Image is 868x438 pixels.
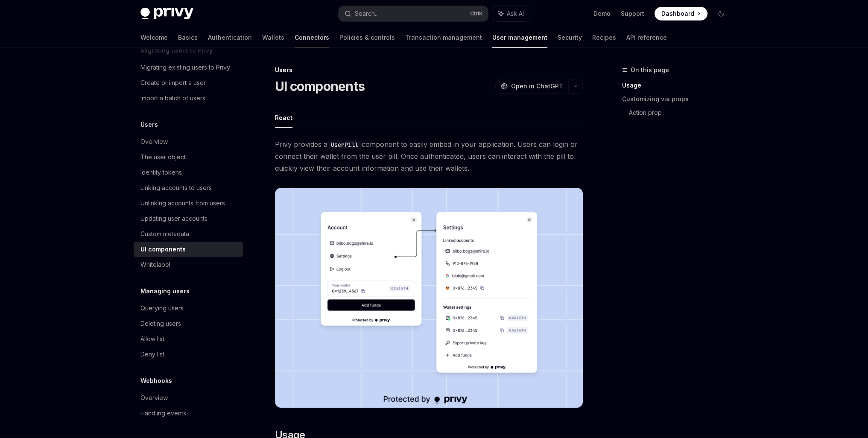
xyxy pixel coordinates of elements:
a: Demo [593,9,611,18]
a: Querying users [134,301,243,316]
a: Overview [134,390,243,406]
a: Customizing via props [622,92,735,106]
a: Authentication [208,27,252,48]
a: Transaction management [405,27,482,48]
div: Create or import a user [140,78,206,88]
div: Search... [355,9,379,19]
div: Overview [140,393,168,403]
div: Deny list [140,349,164,359]
a: Custom metadata [134,226,243,242]
h1: UI components [275,79,365,94]
div: Handling events [140,408,186,418]
a: Updating user accounts [134,211,243,226]
span: Dashboard [661,9,694,18]
span: Ctrl K [470,10,483,17]
button: Ask AI [492,6,530,21]
div: Identity tokens [140,167,182,178]
h5: Users [140,120,158,130]
div: Whitelabel [140,260,170,270]
a: Linking accounts to users [134,180,243,196]
div: Linking accounts to users [140,183,212,193]
a: Policies & controls [339,27,395,48]
span: Privy provides a component to easily embed in your application. Users can login or connect their ... [275,138,583,174]
a: UI components [134,242,243,257]
div: Unlinking accounts from users [140,198,225,208]
a: Import a batch of users [134,91,243,106]
a: Unlinking accounts from users [134,196,243,211]
div: Overview [140,137,168,147]
div: Deleting users [140,318,181,329]
div: The user object [140,152,186,162]
a: Wallets [262,27,284,48]
a: Welcome [140,27,168,48]
div: Allow list [140,334,164,344]
div: UI components [140,244,186,254]
span: On this page [631,65,669,75]
a: Action prop [629,106,735,120]
a: Usage [622,79,735,92]
a: Support [621,9,644,18]
a: Overview [134,134,243,149]
a: Connectors [295,27,329,48]
button: Search...CtrlK [339,6,488,21]
span: Ask AI [507,9,524,18]
a: Migrating existing users to Privy [134,60,243,75]
a: Handling events [134,406,243,421]
span: Open in ChatGPT [511,82,563,91]
div: Migrating existing users to Privy [140,62,230,73]
button: React [275,108,292,128]
div: Import a batch of users [140,93,205,103]
code: UserPill [327,140,362,149]
div: Users [275,66,583,74]
a: Allow list [134,331,243,347]
a: The user object [134,149,243,165]
a: Deleting users [134,316,243,331]
img: dark logo [140,8,193,20]
a: API reference [626,27,667,48]
div: Custom metadata [140,229,189,239]
div: Updating user accounts [140,213,208,224]
a: Whitelabel [134,257,243,272]
a: Dashboard [655,7,707,20]
img: images/Userpill2.png [275,188,583,408]
div: Querying users [140,303,184,313]
h5: Webhooks [140,376,172,386]
a: Deny list [134,347,243,362]
a: Recipes [592,27,616,48]
a: Basics [178,27,198,48]
h5: Managing users [140,286,190,296]
button: Open in ChatGPT [495,79,568,93]
a: Identity tokens [134,165,243,180]
a: Security [558,27,582,48]
a: Create or import a user [134,75,243,91]
a: User management [492,27,547,48]
button: Toggle dark mode [714,7,728,20]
